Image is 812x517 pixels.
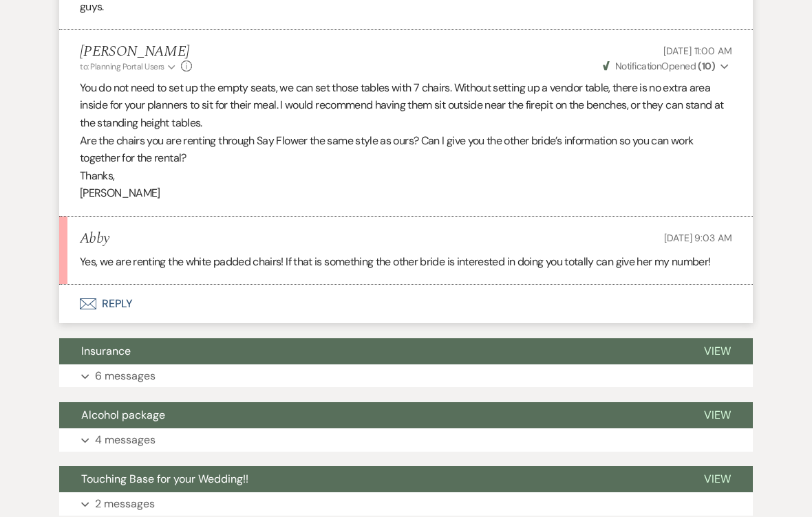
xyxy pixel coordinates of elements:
p: 2 messages [95,495,155,513]
button: 4 messages [59,428,753,452]
button: 6 messages [59,364,753,388]
button: Alcohol package [59,402,682,428]
span: View [704,344,731,358]
button: to: Planning Portal Users [80,60,178,73]
button: View [682,466,753,492]
p: 6 messages [95,367,156,385]
p: You do not need to set up the empty seats, we can set those tables with 7 chairs. Without setting... [80,79,732,132]
span: View [704,408,731,422]
span: Alcohol package [81,408,165,422]
span: [DATE] 9:03 AM [664,232,732,244]
button: Reply [59,285,753,323]
p: Yes, we are renting the white padded chairs! If that is something the other bride is interested i... [80,253,732,271]
button: 2 messages [59,492,753,516]
button: View [682,402,753,428]
span: Insurance [81,344,131,358]
p: [PERSON_NAME] [80,184,732,202]
h5: Abby [80,230,109,247]
button: NotificationOpened (10) [601,59,732,74]
span: [DATE] 11:00 AM [663,45,732,57]
h5: [PERSON_NAME] [80,43,192,60]
p: Are the chairs you are renting through Say Flower the same style as ours? Can I give you the othe... [80,132,732,167]
p: Thanks, [80,167,732,185]
strong: ( 10 ) [698,60,715,72]
span: Notification [615,60,661,72]
span: View [704,472,731,486]
span: Touching Base for your Wedding!! [81,472,248,486]
span: to: Planning Portal Users [80,61,164,72]
button: View [682,338,753,364]
span: Opened [603,60,716,72]
p: 4 messages [95,431,156,449]
button: Touching Base for your Wedding!! [59,466,682,492]
button: Insurance [59,338,682,364]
